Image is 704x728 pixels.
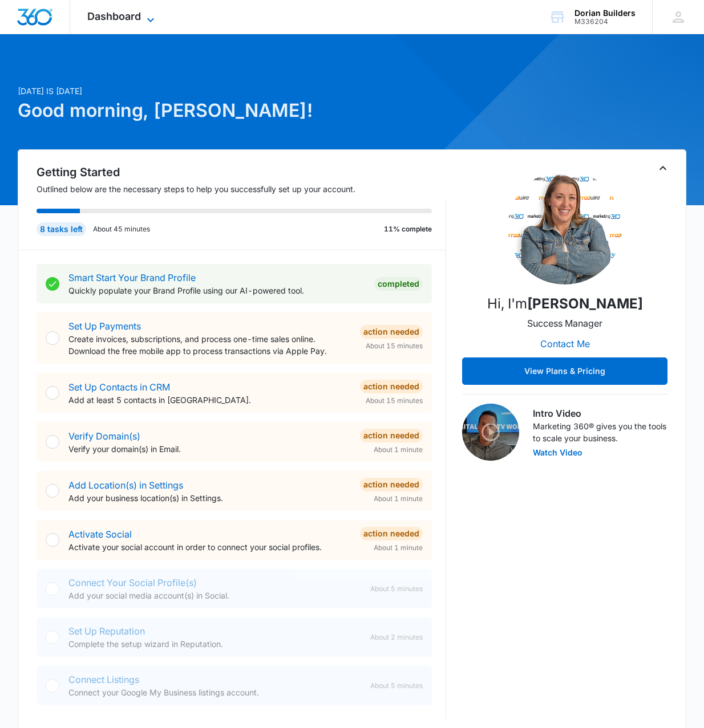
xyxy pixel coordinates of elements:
a: Set Up Contacts in CRM [68,381,170,393]
span: About 5 minutes [370,681,423,691]
a: Verify Domain(s) [68,430,140,442]
button: Contact Me [529,330,601,357]
p: 11% complete [384,224,432,234]
p: About 45 minutes [93,224,150,234]
p: Complete the setup wizard in Reputation. [68,638,361,650]
span: About 15 minutes [366,396,423,406]
div: Action Needed [360,429,423,442]
p: Verify your domain(s) in Email. [68,443,351,455]
span: About 5 minutes [370,584,423,594]
a: Set Up Payments [68,320,141,332]
button: Toggle Collapse [656,161,670,175]
span: Dashboard [87,10,141,22]
div: Action Needed [360,527,423,540]
div: Action Needed [360,325,423,339]
p: Connect your Google My Business listings account. [68,686,361,698]
span: About 2 minutes [370,632,423,642]
strong: [PERSON_NAME] [527,295,643,312]
a: Activate Social [68,528,132,540]
div: account name [574,9,636,18]
h2: Getting Started [37,164,446,181]
p: Add at least 5 contacts in [GEOGRAPHIC_DATA]. [68,394,351,406]
p: Hi, I'm [487,294,643,314]
a: Smart Start Your Brand Profile [68,272,196,283]
p: Add your business location(s) in Settings. [68,492,351,504]
div: account id [574,18,636,26]
span: About 15 minutes [366,341,423,351]
p: Add your social media account(s) in Social. [68,589,361,601]
p: Activate your social account in order to connect your social profiles. [68,541,351,553]
p: Outlined below are the necessary steps to help you successfully set up your account. [37,183,446,195]
p: [DATE] is [DATE] [18,85,459,97]
span: About 1 minute [374,543,423,553]
span: About 1 minute [374,445,423,455]
span: About 1 minute [374,494,423,504]
button: View Plans & Pricing [462,357,667,385]
button: Watch Video [533,449,582,457]
div: Action Needed [360,380,423,393]
div: 8 tasks left [37,222,86,236]
div: Completed [374,277,423,291]
a: Add Location(s) in Settings [68,479,183,491]
h3: Intro Video [533,406,667,420]
p: Success Manager [527,316,602,330]
p: Marketing 360® gives you the tools to scale your business. [533,420,667,444]
h1: Good morning, [PERSON_NAME]! [18,97,459,124]
img: Sam Coduto [508,170,622,284]
img: Intro Video [462,404,519,461]
p: Quickly populate your Brand Profile using our AI-powered tool. [68,284,365,296]
div: Action Needed [360,478,423,491]
p: Create invoices, subscriptions, and process one-time sales online. Download the free mobile app t... [68,333,351,357]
